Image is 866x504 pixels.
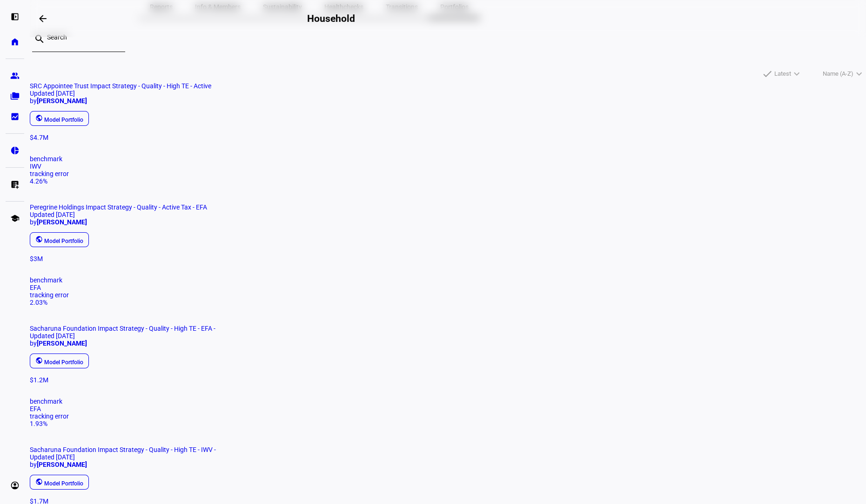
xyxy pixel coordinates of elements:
eth-mat-symbol: bid_landscape [10,112,20,121]
div: Updated [DATE] [30,332,866,340]
span: IWV [30,163,41,170]
span: EFA [30,284,41,291]
span: Sacharuna Foundation Impact Strategy - Quality - High TE - EFA - [30,325,215,332]
div: by [30,218,866,226]
span: Sacharuna Foundation Impact Strategy - Quality - High TE - IWV - [30,446,216,453]
mat-icon: done [762,68,773,79]
eth-mat-symbol: list_alt_add [10,180,20,189]
div: $1.2M [30,376,866,384]
b: [PERSON_NAME] [37,340,87,347]
eth-mat-symbol: pie_chart [10,146,20,155]
a: home [6,33,24,51]
eth-mat-symbol: school [10,214,20,223]
span: tracking error [30,412,69,420]
span: Peregrine Holdings Impact Strategy - Quality - Active Tax - EFA [30,203,207,211]
div: Updated [DATE] [30,211,866,218]
mat-icon: arrow_backwards [37,13,48,24]
div: by [30,340,866,347]
div: $3M [30,255,866,262]
span: Latest [774,68,791,79]
a: bid_landscape [6,107,24,126]
eth-mat-symbol: account_circle [10,481,20,490]
a: group [6,66,24,85]
span: benchmark [30,398,62,405]
span: SRC Appointee Trust Impact Strategy - Quality - High TE - Active [30,82,211,90]
a: Peregrine Holdings Impact Strategy - Quality - Active Tax - EFAUpdated [DATE]by[PERSON_NAME]$3Mbe... [30,203,866,306]
eth-mat-symbol: left_panel_open [10,12,20,21]
eth-mat-symbol: folder_copy [10,92,20,101]
span: 4.26% [30,177,47,185]
div: Updated [DATE] [30,453,866,461]
div: by [30,461,866,468]
a: SRC Appointee Trust Impact Strategy - Quality - High TE - ActiveUpdated [DATE]by[PERSON_NAME]$4.7... [30,82,866,185]
b: [PERSON_NAME] [37,97,87,105]
mat-icon: search [34,33,45,45]
span: tracking error [30,170,69,177]
span: Name (A-Z) [823,68,853,79]
span: EFA [30,405,41,412]
a: pie_chart [6,141,24,160]
a: Sacharuna Foundation Impact Strategy - Quality - High TE - EFA -Updated [DATE]by[PERSON_NAME]$1.2... [30,325,866,427]
div: by [30,97,866,105]
input: Search [47,33,118,41]
span: benchmark [30,155,62,163]
span: 2.03% [30,299,47,306]
div: Updated [DATE] [30,90,866,97]
b: [PERSON_NAME] [37,218,87,226]
a: folder_copy [6,87,24,105]
eth-mat-symbol: home [10,37,20,46]
span: benchmark [30,276,62,284]
span: 1.93% [30,420,47,427]
b: [PERSON_NAME] [37,461,87,468]
eth-mat-symbol: group [10,71,20,80]
span: tracking error [30,291,69,299]
div: $4.7M [30,134,866,141]
h2: Household [307,13,355,24]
